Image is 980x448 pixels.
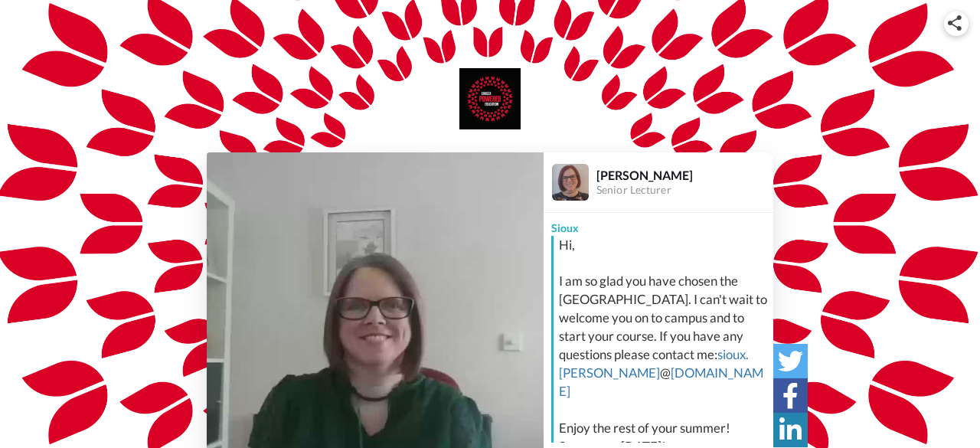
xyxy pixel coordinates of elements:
[596,168,773,182] div: [PERSON_NAME]
[459,68,521,129] img: University of Bedfordshire logo
[948,15,962,31] img: ic_share.svg
[596,184,773,197] div: Senior Lecturer
[544,213,773,236] div: Sioux
[552,164,589,201] img: Profile Image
